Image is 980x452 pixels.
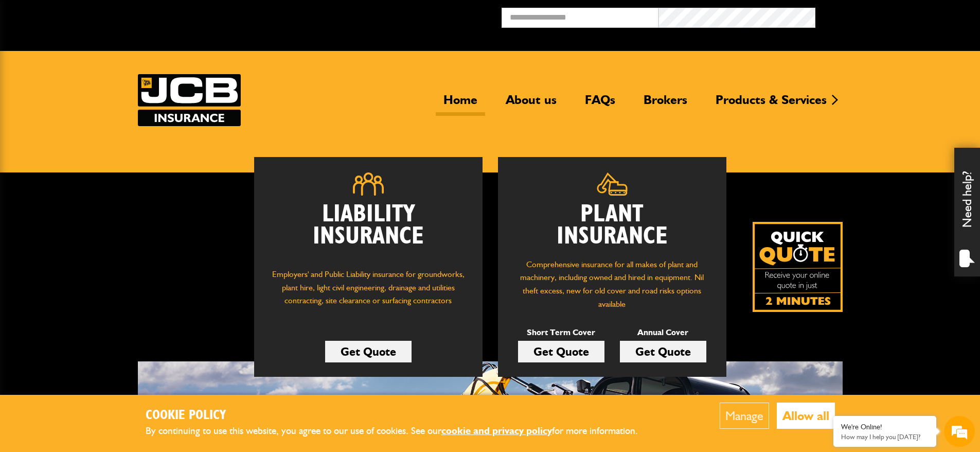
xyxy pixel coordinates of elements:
button: Allow all [777,403,835,429]
button: Manage [720,403,769,429]
a: Get your insurance quote isn just 2-minutes [753,222,843,312]
a: About us [498,92,564,116]
p: How may I help you today? [841,433,929,441]
a: Home [436,92,485,116]
div: We're Online! [841,423,929,431]
a: Brokers [636,92,695,116]
a: Get Quote [325,341,412,362]
div: Need help? [954,148,980,276]
img: Quick Quote [753,222,843,312]
img: JCB Insurance Services logo [138,74,241,126]
p: Short Term Cover [518,326,604,339]
a: cookie and privacy policy [441,425,552,437]
a: Get Quote [518,341,604,362]
a: FAQs [577,92,623,116]
h2: Liability Insurance [270,203,467,258]
a: Get Quote [620,341,706,362]
p: By continuing to use this website, you agree to our use of cookies. See our for more information. [146,423,655,439]
h2: Plant Insurance [513,203,711,248]
a: Products & Services [708,92,834,116]
button: Broker Login [815,8,972,24]
p: Employers' and Public Liability insurance for groundworks, plant hire, light civil engineering, d... [270,268,467,317]
p: Annual Cover [620,326,706,339]
a: JCB Insurance Services [138,74,241,126]
p: Comprehensive insurance for all makes of plant and machinery, including owned and hired in equipm... [513,258,711,310]
h2: Cookie Policy [146,408,655,424]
